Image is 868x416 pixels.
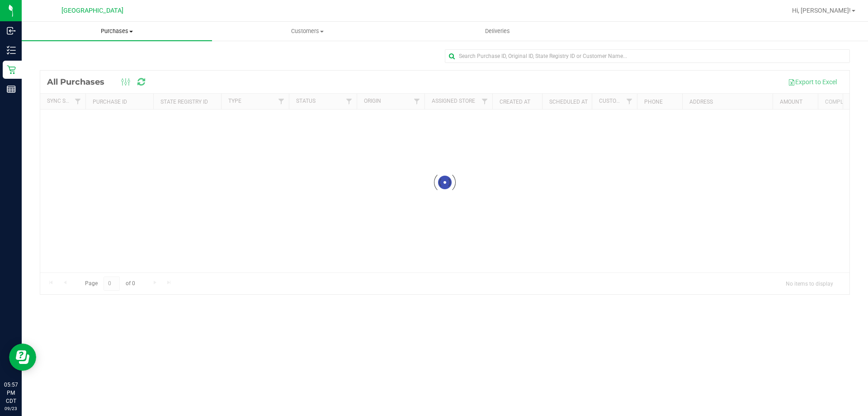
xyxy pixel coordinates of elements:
span: Customers [212,27,402,35]
span: [GEOGRAPHIC_DATA] [61,7,123,14]
a: Deliveries [402,22,593,41]
p: 09/23 [4,405,18,412]
a: Purchases [22,22,212,41]
span: Deliveries [473,27,522,35]
inline-svg: Inbound [7,26,16,35]
inline-svg: Retail [7,65,16,74]
p: 05:57 PM CDT [4,381,18,405]
span: Hi, [PERSON_NAME]! [792,7,851,14]
iframe: Resource center [9,344,36,371]
span: Purchases [22,27,212,35]
inline-svg: Reports [7,85,16,94]
input: Search Purchase ID, Original ID, State Registry ID or Customer Name... [445,49,850,63]
inline-svg: Inventory [7,46,16,55]
a: Customers [212,22,402,41]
